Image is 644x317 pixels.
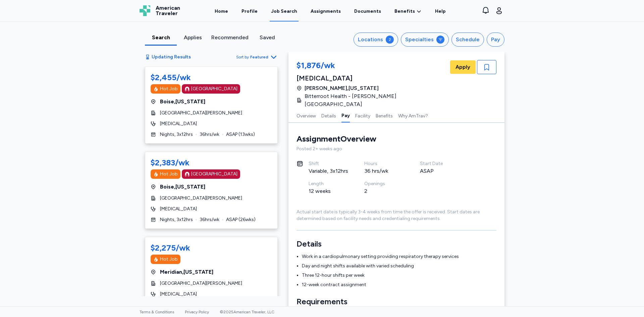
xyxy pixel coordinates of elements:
div: $2,455/wk [151,72,191,83]
div: Hot Job [160,86,178,92]
h3: Details [297,239,496,249]
li: Work in a cardiopulmonary setting providing respiratory therapy services [302,253,496,260]
div: $2,275/wk [151,243,190,253]
span: Apply [455,63,470,71]
span: ASAP ( 13 wks) [226,131,255,138]
span: © 2025 American Traveler, LLC [220,310,274,314]
h3: Requirements [297,296,496,307]
div: Assignment Overview [297,134,376,144]
div: $2,383/wk [151,157,190,168]
button: Pay [487,33,504,47]
div: Posted 2+ weeks ago [297,146,496,152]
button: Overview [297,108,316,122]
button: Apply [450,60,476,74]
button: Sort byFeatured [236,53,278,61]
span: American Traveler [156,5,180,16]
div: Openings [364,180,404,187]
span: Nights, 3x12hrs [160,216,193,223]
span: [PERSON_NAME] , [US_STATE] [305,84,379,92]
span: Updating Results [152,54,191,60]
span: [GEOGRAPHIC_DATA][PERSON_NAME] [160,110,242,116]
div: [GEOGRAPHIC_DATA] [191,86,237,92]
button: Facility [355,108,370,122]
div: Job Search [271,8,297,15]
span: Benefits [394,8,415,15]
div: 36 hrs/wk [364,167,404,175]
span: Featured [250,54,268,60]
li: Three 12-hour shifts per week [302,272,496,279]
span: Sort by [236,54,249,60]
div: Hot Job [160,171,178,177]
button: Benefits [376,108,393,122]
div: Recommended [211,34,249,42]
div: Variable, 3x12hrs [309,167,348,175]
div: 2 [364,187,404,195]
span: 36 hrs/wk [200,216,219,223]
span: 36 hrs/wk [200,131,219,138]
div: Shift [309,160,348,167]
div: Schedule [456,36,480,44]
div: Hours [364,160,404,167]
span: Boise , [US_STATE] [160,183,205,191]
div: Search [148,34,174,42]
span: Boise , [US_STATE] [160,98,205,106]
li: Day and night shifts available with varied scheduling [302,263,496,269]
span: Bitterroot Health - [PERSON_NAME][GEOGRAPHIC_DATA] [305,92,445,108]
a: Benefits [394,8,422,15]
span: [GEOGRAPHIC_DATA][PERSON_NAME] [160,195,242,202]
a: Terms & Conditions [140,310,174,314]
div: Start Date [420,160,460,167]
span: Meridian , [US_STATE] [160,268,213,276]
div: Actual start date is typically 3-4 weeks from time the offer is received. Start dates are determi... [297,209,496,222]
div: Locations [358,36,383,44]
div: [MEDICAL_DATA] [297,73,449,83]
a: Job Search [270,1,299,21]
div: Specialties [405,36,434,44]
button: Details [321,108,336,122]
div: Hot Job [160,256,178,263]
div: Length [309,180,348,187]
li: 12-week contract assignment [302,281,496,288]
button: Schedule [451,33,484,47]
div: Saved [254,34,280,42]
span: [MEDICAL_DATA] [160,120,197,127]
span: Nights, 3x12hrs [160,131,193,138]
div: ASAP [420,167,460,175]
span: ASAP ( 26 wks) [226,216,256,223]
img: Logo [140,5,150,16]
div: Pay [491,36,500,44]
div: $1,876/wk [297,60,449,72]
span: [MEDICAL_DATA] [160,206,197,212]
a: Privacy Policy [185,310,209,314]
button: Locations2 [354,33,398,47]
button: Why AmTrav? [398,108,428,122]
div: 2 [386,36,394,44]
span: [GEOGRAPHIC_DATA][PERSON_NAME] [160,280,242,287]
div: [GEOGRAPHIC_DATA] [191,171,237,177]
div: Applies [179,34,206,42]
button: Pay [341,108,350,122]
span: [MEDICAL_DATA] [160,291,197,298]
button: Specialties [401,33,449,47]
div: 12 weeks [309,187,348,195]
